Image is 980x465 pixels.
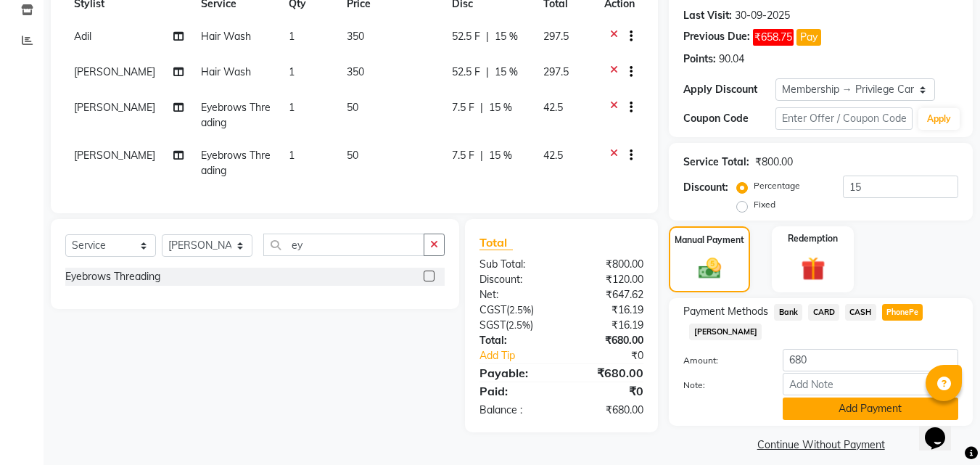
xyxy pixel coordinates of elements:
label: Percentage [754,179,800,192]
div: Apply Discount [683,82,775,97]
div: ₹16.19 [561,318,654,333]
span: 1 [289,30,295,43]
span: | [480,100,483,115]
span: 42.5 [543,101,563,114]
span: Total [479,235,513,250]
span: Hair Wash [201,65,251,78]
span: | [486,65,489,80]
span: CGST [479,303,506,316]
button: Pay [796,29,821,46]
label: Amount: [672,354,771,367]
div: Payable: [469,364,561,382]
span: | [486,29,489,44]
img: _cash.svg [691,255,728,281]
a: Add Tip [469,348,577,363]
input: Search or Scan [263,234,424,256]
div: ₹16.19 [561,303,654,318]
label: Fixed [754,198,775,211]
div: Paid: [469,382,561,400]
div: Points: [683,52,716,67]
span: Adil [74,30,91,43]
span: 50 [347,149,358,162]
span: 350 [347,30,364,43]
span: [PERSON_NAME] [74,101,155,114]
div: Previous Due: [683,29,750,46]
span: Eyebrows Threading [201,101,271,129]
div: Last Visit: [683,8,732,23]
label: Manual Payment [675,234,744,247]
span: Eyebrows Threading [201,149,271,177]
div: 30-09-2025 [735,8,790,23]
span: | [480,148,483,163]
span: 297.5 [543,30,569,43]
div: ( ) [469,303,561,318]
div: Eyebrows Threading [65,269,160,284]
span: Bank [774,304,802,321]
input: Enter Offer / Coupon Code [775,107,913,130]
span: SGST [479,318,506,332]
div: Net: [469,287,561,303]
div: ₹680.00 [561,333,654,348]
div: ₹800.00 [755,155,793,170]
label: Note: [672,379,771,392]
span: 297.5 [543,65,569,78]
div: Sub Total: [469,257,561,272]
div: ₹680.00 [561,403,654,418]
span: 2.5% [509,304,531,316]
div: ₹647.62 [561,287,654,303]
div: Service Total: [683,155,749,170]
span: 2.5% [508,319,530,331]
div: ₹800.00 [561,257,654,272]
input: Add Note [783,373,958,395]
span: [PERSON_NAME] [689,324,762,340]
span: CASH [845,304,876,321]
span: 52.5 F [452,65,480,80]
div: ₹680.00 [561,364,654,382]
span: 1 [289,65,295,78]
div: Total: [469,333,561,348]
div: Coupon Code [683,111,775,126]
div: 90.04 [719,52,744,67]
span: Payment Methods [683,304,768,319]
span: 350 [347,65,364,78]
div: ₹120.00 [561,272,654,287]
span: ₹658.75 [753,29,794,46]
div: Discount: [683,180,728,195]
div: ₹0 [561,382,654,400]
span: 1 [289,101,295,114]
span: 52.5 F [452,29,480,44]
iframe: chat widget [919,407,965,450]
label: Redemption [788,232,838,245]
div: ₹0 [577,348,655,363]
span: 50 [347,101,358,114]
span: 7.5 F [452,148,474,163]
span: 15 % [495,29,518,44]
img: _gift.svg [794,254,833,284]
span: Hair Wash [201,30,251,43]
button: Apply [918,108,960,130]
button: Add Payment [783,398,958,420]
span: 15 % [489,148,512,163]
div: ( ) [469,318,561,333]
span: CARD [808,304,839,321]
a: Continue Without Payment [672,437,970,453]
span: [PERSON_NAME] [74,65,155,78]
span: [PERSON_NAME] [74,149,155,162]
div: Balance : [469,403,561,418]
span: 15 % [489,100,512,115]
input: Amount [783,349,958,371]
span: 7.5 F [452,100,474,115]
span: PhonePe [882,304,923,321]
span: 1 [289,149,295,162]
span: 42.5 [543,149,563,162]
div: Discount: [469,272,561,287]
span: 15 % [495,65,518,80]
